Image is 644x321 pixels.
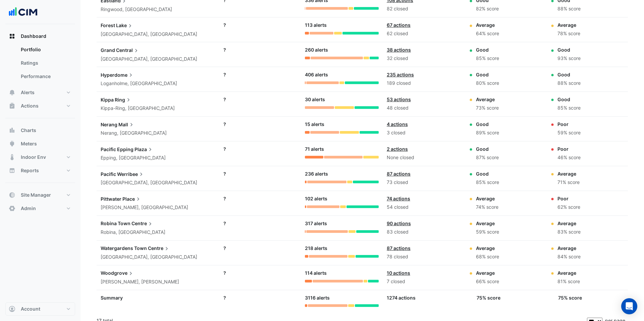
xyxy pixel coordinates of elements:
div: ? [223,121,297,128]
div: 84% score [557,253,581,261]
div: ? [223,294,297,301]
div: 81% score [557,278,580,285]
span: Admin [21,205,36,212]
div: 75% score [477,294,500,301]
div: 89% score [476,129,499,137]
div: 73 closed [387,179,461,186]
div: 85% score [476,179,499,186]
img: Company Logo [8,5,38,19]
div: 7 closed [387,278,461,285]
div: [GEOGRAPHIC_DATA], [GEOGRAPHIC_DATA] [101,253,215,261]
span: Meters [21,140,37,147]
div: 102 alerts [305,195,379,203]
div: [PERSON_NAME], [GEOGRAPHIC_DATA] [101,204,215,211]
div: 64% score [476,30,499,38]
div: 82 closed [387,5,461,13]
div: Dashboard [5,43,75,86]
a: 74 actions [387,196,410,201]
button: Indoor Env [5,150,75,164]
div: Loganholme, [GEOGRAPHIC_DATA] [101,80,215,87]
div: Epping, [GEOGRAPHIC_DATA] [101,154,215,162]
div: 62% score [557,203,580,211]
div: 15 alerts [305,121,379,128]
span: Pacific Epping [101,146,133,152]
a: 4 actions [387,121,408,127]
div: 83% score [557,228,581,236]
div: 189 closed [387,79,461,87]
span: Centre [148,245,170,252]
div: Good [476,145,499,152]
div: ? [223,170,297,177]
div: 80% score [476,79,499,87]
div: 85% score [476,55,499,62]
div: 62 closed [387,30,461,38]
button: Dashboard [5,29,75,43]
div: 71 alerts [305,145,379,153]
div: ? [223,21,297,28]
button: Meters [5,137,75,150]
div: 75% score [558,294,582,301]
div: 87% score [476,154,499,162]
a: Ratings [15,56,75,70]
div: Good [557,96,581,103]
span: Dashboard [21,33,46,40]
div: Poor [557,121,581,128]
div: 46% score [557,154,581,162]
app-icon: Indoor Env [9,154,15,160]
div: Average [557,269,580,276]
div: Average [557,220,581,227]
span: Account [21,306,40,312]
span: Summary [101,295,123,301]
div: 236 alerts [305,170,379,178]
app-icon: Alerts [9,89,15,96]
a: 90 actions [387,220,411,226]
div: 48 closed [387,104,461,112]
span: Actions [21,103,39,109]
a: 10 actions [387,270,410,276]
div: ? [223,220,297,227]
div: None closed [387,154,461,162]
div: Poor [557,145,581,152]
div: ? [223,71,297,78]
div: Good [476,71,499,78]
a: 87 actions [387,171,411,177]
div: 59% score [476,228,499,236]
a: 67 actions [387,22,411,28]
app-icon: Site Manager [9,192,15,198]
div: 59% score [557,129,581,137]
div: Robina, [GEOGRAPHIC_DATA] [101,229,215,236]
div: Good [557,71,581,78]
div: Ringwood, [GEOGRAPHIC_DATA] [101,6,215,13]
button: Account [5,302,75,316]
div: 406 alerts [305,71,379,79]
button: Actions [5,99,75,113]
div: Open Intercom Messenger [621,298,637,314]
div: Good [557,46,581,53]
div: 260 alerts [305,46,379,54]
div: [GEOGRAPHIC_DATA], [GEOGRAPHIC_DATA] [101,55,215,63]
div: 71% score [557,179,580,186]
div: ? [223,46,297,53]
div: 66% score [476,278,499,285]
span: Woodgrove [101,269,134,277]
app-icon: Dashboard [9,33,15,40]
a: Performance [15,70,75,83]
app-icon: Admin [9,205,15,212]
div: [GEOGRAPHIC_DATA], [GEOGRAPHIC_DATA] [101,179,215,187]
div: Good [476,170,499,177]
span: Charts [21,127,36,134]
div: 78 closed [387,253,461,261]
div: Good [476,121,499,128]
span: Plaza [135,145,154,153]
div: [GEOGRAPHIC_DATA], [GEOGRAPHIC_DATA] [101,30,215,38]
div: 317 alerts [305,220,379,228]
div: ? [223,96,297,103]
div: 73% score [476,104,499,112]
button: Charts [5,124,75,137]
span: Ring [115,96,132,103]
app-icon: Actions [9,103,15,109]
div: 30 alerts [305,96,379,104]
div: Kippa-Ring, [GEOGRAPHIC_DATA] [101,105,215,112]
app-icon: Meters [9,140,15,147]
div: 113 alerts [305,21,379,29]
